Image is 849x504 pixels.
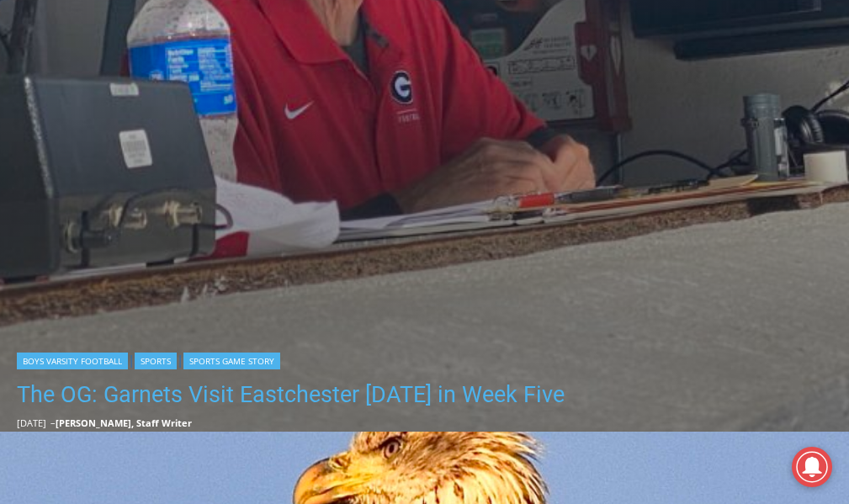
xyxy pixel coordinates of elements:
a: [PERSON_NAME] Read Sanctuary Fall Fest: [DATE] [1,167,252,210]
a: The OG: Garnets Visit Eastchester [DATE] in Week Five [17,378,565,411]
span: Intern @ [DOMAIN_NAME] [440,167,780,205]
a: Boys Varsity Football [17,353,128,369]
div: 3 [177,142,184,159]
h4: [PERSON_NAME] Read Sanctuary Fall Fest: [DATE] [13,169,224,208]
div: Face Painting [177,50,240,138]
div: / [188,142,193,159]
a: Sports Game Story [183,353,280,369]
span: – [50,416,56,429]
div: | | [17,349,565,369]
div: 6 [197,142,204,159]
a: Intern @ [DOMAIN_NAME] [405,163,815,210]
a: [PERSON_NAME], Staff Writer [56,416,192,429]
a: Sports [135,353,177,369]
time: [DATE] [17,416,46,429]
div: "The first chef I interviewed talked about coming to [GEOGRAPHIC_DATA] from [GEOGRAPHIC_DATA] in ... [425,1,795,163]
